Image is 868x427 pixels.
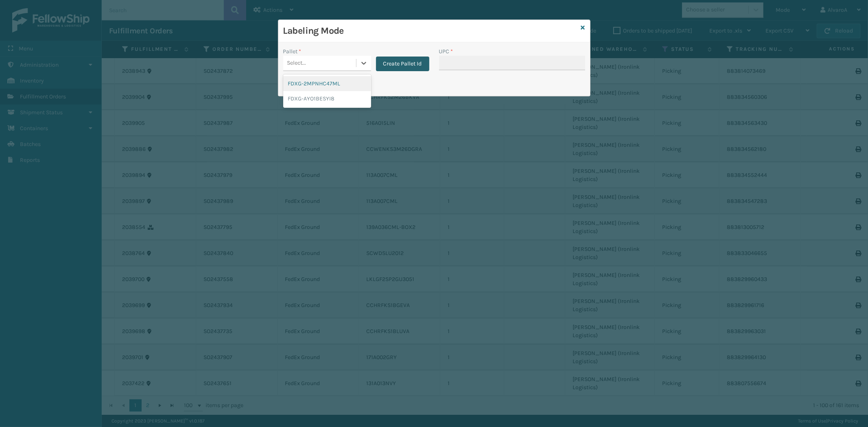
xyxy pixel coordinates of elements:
h3: Labeling Mode [283,25,578,37]
label: Pallet [283,47,302,56]
label: UPC [439,47,453,56]
div: Select... [287,59,306,68]
div: FDXG-AYO1BESYI8 [283,91,371,106]
button: Create Pallet Id [376,57,429,71]
div: FDXG-2MPNHC47ML [283,76,371,91]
